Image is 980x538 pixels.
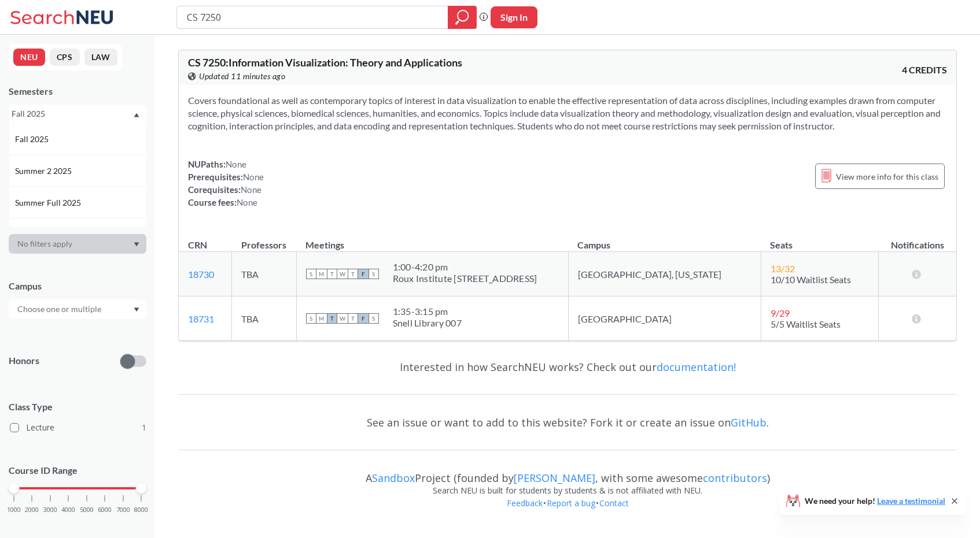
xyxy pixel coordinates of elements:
a: Sandbox [372,471,415,485]
a: [PERSON_NAME] [514,471,595,485]
th: Seats [761,227,879,252]
span: 6000 [98,507,112,513]
p: Honors [9,354,39,368]
span: F [358,269,369,279]
span: F [358,313,369,324]
span: 8000 [134,507,148,513]
div: See an issue or want to add to this website? Fork it or create an issue on . [178,406,957,439]
span: T [327,313,337,324]
div: A Project (founded by , with some awesome ) [178,461,957,484]
span: None [237,197,257,207]
span: M [316,313,327,324]
span: 13 / 32 [771,263,795,274]
button: CPS [50,49,80,66]
div: Search NEU is built for students by students & is not affiliated with NEU. [178,484,957,497]
div: Snell Library 007 [393,317,462,329]
a: Report a bug [546,498,596,509]
td: [GEOGRAPHIC_DATA] [568,296,761,341]
span: T [348,269,358,279]
span: T [348,313,358,324]
span: S [369,269,379,279]
div: Dropdown arrow [9,234,146,254]
span: 4000 [61,507,75,513]
div: Campus [9,280,146,292]
a: Leave a testimonial [877,496,945,506]
svg: Dropdown arrow [134,113,139,117]
span: Fall 2025 [15,133,51,146]
label: Lecture [10,420,146,435]
span: Summer 2 2025 [15,165,74,177]
div: Interested in how SearchNEU works? Check out our [178,350,957,384]
a: Contact [599,498,629,509]
span: None [243,172,264,182]
a: documentation! [657,360,736,374]
span: W [337,313,348,324]
span: W [337,269,348,279]
div: Roux Institute [STREET_ADDRESS] [393,273,537,284]
th: Professors [232,227,296,252]
input: Class, professor, course number, "phrase" [186,8,440,27]
th: Notifications [879,227,956,252]
span: None [241,184,261,195]
span: 7000 [116,507,130,513]
span: 2000 [25,507,39,513]
div: 1:35 - 3:15 pm [393,306,462,317]
div: magnifying glass [448,6,477,29]
a: Feedback [506,498,543,509]
span: Summer Full 2025 [15,196,83,209]
div: 1:00 - 4:20 pm [393,261,537,273]
div: Dropdown arrow [9,299,146,319]
td: TBA [232,296,296,341]
span: 10/10 Waitlist Seats [771,274,851,285]
div: Semesters [9,85,146,98]
span: 5000 [80,507,94,513]
a: 18731 [188,313,214,324]
a: contributors [703,471,767,485]
p: Course ID Range [9,464,146,477]
span: 3000 [43,507,57,513]
input: Choose one or multiple [12,302,109,316]
button: Sign In [491,6,537,28]
section: Covers foundational as well as contemporary topics of interest in data visualization to enable th... [188,94,947,132]
span: Updated 11 minutes ago [199,70,285,83]
span: M [316,269,327,279]
span: We need your help! [805,497,945,505]
svg: magnifying glass [455,9,469,25]
a: 18730 [188,269,214,280]
span: S [369,313,379,324]
svg: Dropdown arrow [134,307,139,312]
span: 1 [142,421,146,434]
span: Class Type [9,400,146,413]
span: S [306,313,316,324]
th: Meetings [296,227,568,252]
span: T [327,269,337,279]
div: Fall 2025Dropdown arrowFall 2025Summer 2 2025Summer Full 2025Summer 1 2025Spring 2025Fall 2024Sum... [9,105,146,123]
span: 4 CREDITS [902,64,947,76]
span: None [226,159,246,169]
svg: Dropdown arrow [134,242,139,247]
td: [GEOGRAPHIC_DATA], [US_STATE] [568,252,761,296]
span: 1000 [7,507,21,513]
span: CS 7250 : Information Visualization: Theory and Applications [188,56,462,69]
div: Fall 2025 [12,107,132,120]
button: LAW [84,49,117,66]
span: 5/5 Waitlist Seats [771,318,841,329]
button: NEU [13,49,45,66]
span: View more info for this class [836,169,938,184]
td: TBA [232,252,296,296]
div: NUPaths: Prerequisites: Corequisites: Course fees: [188,158,264,209]
th: Campus [568,227,761,252]
div: CRN [188,239,207,251]
div: • • [178,497,957,527]
a: GitHub [731,415,767,429]
span: S [306,269,316,279]
span: 9 / 29 [771,307,790,318]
